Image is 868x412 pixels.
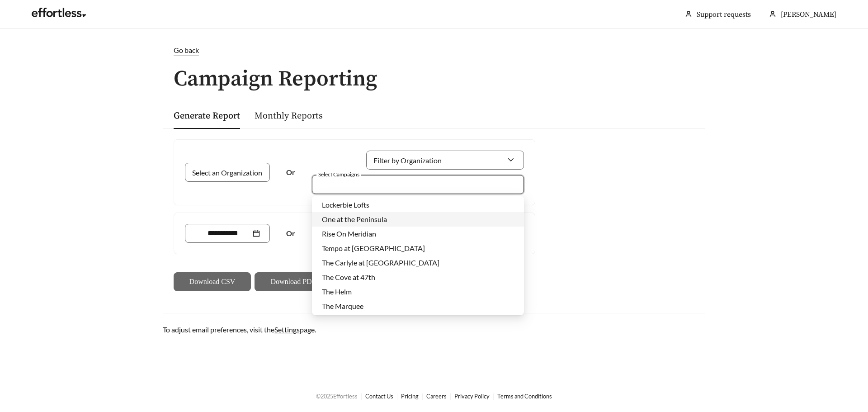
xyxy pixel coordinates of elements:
[497,393,552,400] a: Terms and Conditions
[274,325,300,334] a: Settings
[316,393,358,400] span: © 2025 Effortless
[286,168,295,176] strong: Or
[697,10,751,19] a: Support requests
[401,393,419,400] a: Pricing
[322,229,376,238] span: Rise On Meridian
[365,393,393,400] a: Contact Us
[322,215,387,223] span: One at the Peninsula
[454,393,490,400] a: Privacy Policy
[255,272,332,291] button: Download PDF
[322,244,425,252] span: Tempo at [GEOGRAPHIC_DATA]
[322,273,375,281] span: The Cove at 47th
[174,272,251,291] button: Download CSV
[286,229,295,237] strong: Or
[781,10,836,19] span: [PERSON_NAME]
[322,200,369,209] span: Lockerbie Lofts
[322,258,439,267] span: The Carlyle at [GEOGRAPHIC_DATA]
[426,393,447,400] a: Careers
[322,287,352,296] span: The Helm
[163,325,316,334] span: To adjust email preferences, visit the page.
[322,302,363,310] span: The Marquee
